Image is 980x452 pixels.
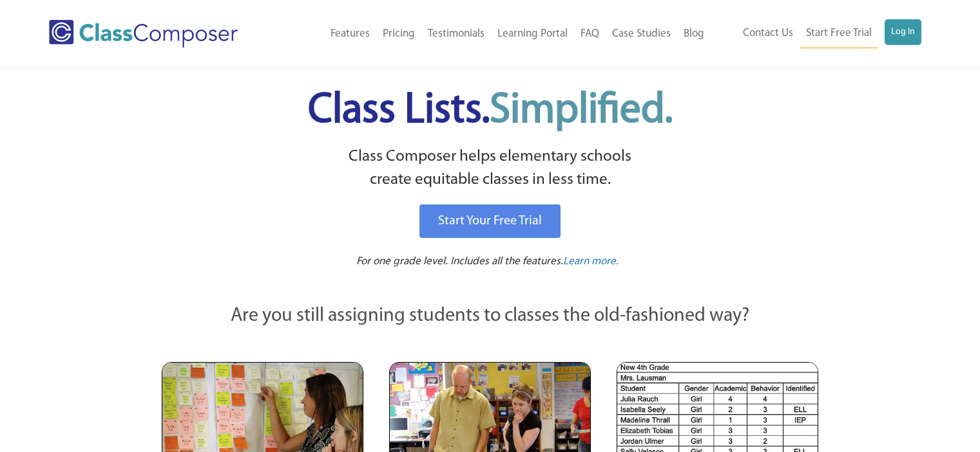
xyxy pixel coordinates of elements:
a: Case Studies [606,20,677,48]
img: Class Composer [49,20,238,48]
span: Simplified. [490,90,673,132]
a: Features [324,20,376,48]
a: Blog [677,20,711,48]
a: Learn more. [563,254,619,270]
nav: Header Menu [711,19,921,48]
span: Class Lists. [308,90,673,132]
p: Are you still assigning students to classes the old-fashioned way? [162,302,819,330]
span: Learn more. [563,256,619,267]
a: Log In [885,19,921,45]
a: Pricing [376,20,421,48]
a: Start Your Free Trial [419,204,561,238]
a: Learning Portal [491,20,574,48]
a: Testimonials [421,20,491,48]
a: FAQ [574,20,606,48]
span: Start Your Free Trial [438,215,542,228]
a: Contact Us [736,19,800,48]
a: Start Free Trial [800,19,878,48]
p: Class Composer helps elementary schools create equitable classes in less time. [160,145,821,192]
nav: Header Menu [279,20,710,48]
span: For one grade level. Includes all the features. [356,256,563,267]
